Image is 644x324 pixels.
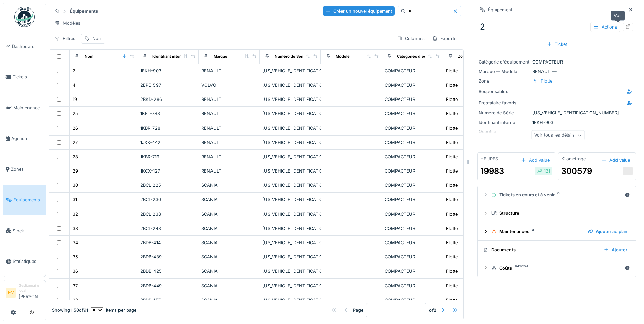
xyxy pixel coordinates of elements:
[446,254,458,260] div: Flotte
[91,307,136,313] div: items per page
[385,82,440,88] div: COMPACTEUR
[3,154,46,185] a: Zones
[262,196,318,203] div: [US_VEHICLE_IDENTIFICATION_NUMBER]-01
[140,225,196,232] div: 2BCL-243
[201,297,257,303] div: SCANIA
[201,68,257,74] div: RENAULT
[140,110,196,117] div: 1KET-783
[140,297,196,303] div: 2BDB 457
[611,11,625,20] div: Voir
[353,307,363,313] div: Page
[323,6,395,16] div: Créer un nouvel équipement
[201,154,257,160] div: RENAULT
[262,139,318,146] div: [US_VEHICLE_IDENTIFICATION_NUMBER]
[262,110,318,117] div: [US_VEHICLE_IDENTIFICATION_NUMBER]
[385,168,440,174] div: COMPACTEUR
[479,78,530,84] div: Zone
[262,182,318,188] div: [US_VEHICLE_IDENTIFICATION_NUMBER]-01
[201,168,257,174] div: RENAULT
[13,74,43,80] span: Tickets
[140,283,196,289] div: 2BDB-449
[483,247,598,253] div: Documents
[385,297,440,303] div: COMPACTEUR
[201,196,257,203] div: SCANIA
[262,211,318,217] div: [US_VEHICLE_IDENTIFICATION_NUMBER]-01
[3,185,46,216] a: Équipements
[262,239,318,246] div: [US_VEHICLE_IDENTIFICATION_NUMBER]-01
[73,283,78,289] div: 37
[73,110,78,117] div: 25
[11,135,43,142] span: Agenda
[541,78,552,84] div: Flotte
[73,225,78,232] div: 33
[385,254,440,260] div: COMPACTEUR
[201,139,257,146] div: RENAULT
[3,92,46,123] a: Maintenance
[537,168,550,174] div: 121
[385,125,440,131] div: COMPACTEUR
[480,262,633,274] summary: Coûts44965 €
[531,130,585,140] div: Voir tous les détails
[480,244,633,256] summary: DocumentsAjouter
[599,156,633,165] div: Add value
[397,54,444,59] div: Catégories d'équipement
[446,239,458,246] div: Flotte
[73,82,75,88] div: 4
[446,196,458,203] div: Flotte
[385,154,440,160] div: COMPACTEUR
[275,54,306,59] div: Numéro de Série
[73,182,78,188] div: 30
[3,246,46,277] a: Statistiques
[446,125,458,131] div: Flotte
[479,59,634,65] div: COMPACTEUR
[140,68,196,74] div: 1EKH-903
[214,54,227,59] div: Marque
[262,168,318,174] div: [US_VEHICLE_IDENTIFICATION_NUMBER]-01
[585,227,630,236] div: Ajouter au plan
[429,34,461,43] div: Exporter
[201,125,257,131] div: RENAULT
[11,166,43,173] span: Zones
[262,268,318,274] div: [US_VEHICLE_IDENTIFICATION_NUMBER]
[140,239,196,246] div: 2BDB-414
[13,105,43,111] span: Maintenance
[394,34,428,43] div: Colonnes
[385,96,440,103] div: COMPACTEUR
[140,139,196,146] div: 1JXK-442
[73,139,78,146] div: 27
[140,254,196,260] div: 2BDB-439
[446,283,458,289] div: Flotte
[262,125,318,131] div: [US_VEHICLE_IDENTIFICATION_NUMBER]-01
[152,54,185,59] div: Identifiant interne
[6,283,43,304] a: FV Gestionnaire local[PERSON_NAME]
[201,96,257,103] div: RENAULT
[73,297,78,303] div: 38
[140,82,196,88] div: 2EPE-597
[477,18,636,36] div: 2
[201,182,257,188] div: SCANIA
[479,88,530,95] div: Responsables
[385,283,440,289] div: COMPACTEUR
[385,268,440,274] div: COMPACTEUR
[3,123,46,154] a: Agenda
[446,82,458,88] div: Flotte
[201,225,257,232] div: SCANIA
[262,68,318,74] div: [US_VEHICLE_IDENTIFICATION_NUMBER]
[52,34,78,43] div: Filtres
[544,40,570,49] div: Ticket
[479,100,530,106] div: Prestataire favoris
[491,210,627,216] div: Structure
[488,6,512,13] div: Équipement
[385,225,440,232] div: COMPACTEUR
[385,182,440,188] div: COMPACTEUR
[140,154,196,160] div: 1KBR-719
[491,265,622,271] div: Coûts
[262,283,318,289] div: [US_VEHICLE_IDENTIFICATION_NUMBER]
[201,254,257,260] div: SCANIA
[201,268,257,274] div: SCANIA
[385,139,440,146] div: COMPACTEUR
[446,268,458,274] div: Flotte
[479,110,530,116] div: Numéro de Série
[479,119,634,126] div: 1EKH-903
[385,110,440,117] div: COMPACTEUR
